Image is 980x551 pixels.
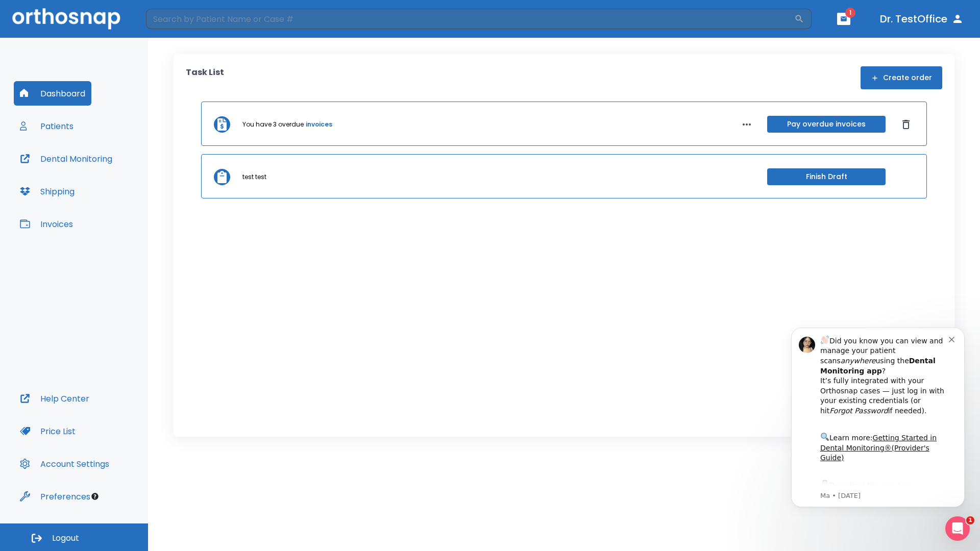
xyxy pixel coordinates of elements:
[12,8,120,29] img: Orthosnap
[14,146,118,171] button: Dental Monitoring
[14,179,81,204] button: Shipping
[186,66,224,89] p: Task List
[146,9,794,29] input: Search by Patient Name or Case #
[14,419,82,443] button: Price List
[845,8,855,18] span: 1
[966,516,974,524] span: 1
[14,114,80,138] button: Patients
[767,168,886,185] button: Finish Draft
[14,81,91,106] button: Dashboard
[90,492,100,501] div: Tooltip anchor
[14,386,95,411] button: Help Center
[776,315,980,546] iframe: Intercom notifications message
[242,120,304,129] p: You have 3 overdue
[14,452,115,476] button: Account Settings
[898,116,914,133] button: Dismiss
[767,116,886,133] button: Pay overdue invoices
[876,10,968,28] button: Dr. TestOffice
[14,484,96,509] button: Preferences
[14,212,79,236] button: Invoices
[945,516,970,541] iframe: Intercom live chat
[242,172,266,182] p: test test
[306,120,332,129] a: invoices
[52,533,79,544] span: Logout
[861,66,942,89] button: Create order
